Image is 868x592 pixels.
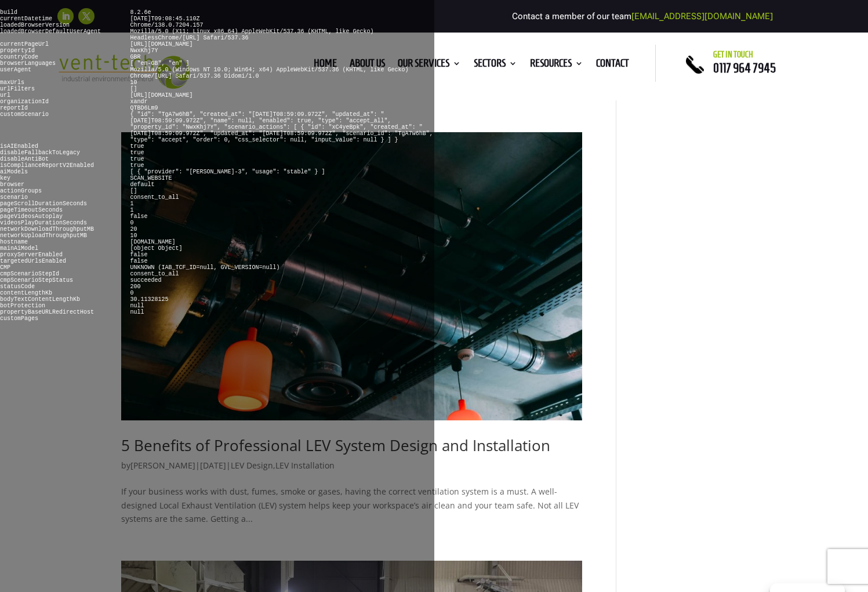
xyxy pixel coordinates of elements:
pre: Mozilla/5.0 (X11; Linux x86_64) AppleWebKit/537.36 (KHTML, like Gecko) HeadlessChrome/[URL] Safar... [130,28,374,41]
pre: 20 [130,226,137,233]
span: Contact a member of our team [512,11,773,21]
a: 0117 964 7945 [713,61,776,75]
pre: 0 [130,220,134,226]
pre: true [130,156,144,162]
pre: SCAN_WEBSITE [130,175,172,181]
pre: 10 [130,233,137,239]
pre: 30.11328125 [130,296,169,303]
pre: null [130,303,144,309]
pre: false [130,258,148,264]
a: [EMAIL_ADDRESS][DOMAIN_NAME] [631,11,773,21]
pre: xandr [130,99,148,105]
pre: QTBD6Lm9 [130,105,158,111]
pre: [DATE]T09:08:45.110Z [130,16,200,22]
a: Contact [596,59,629,72]
pre: [object Object] [130,245,183,252]
pre: 10 [130,79,137,86]
pre: [ "en-GB", "en" ] [130,60,190,67]
pre: NwxKhj7Y [130,48,158,54]
pre: consent_to_all [130,194,179,201]
pre: { "id": "TgA7w6hB", "created_at": "[DATE]T08:59:09.972Z", "updated_at": "[DATE]T08:59:09.972Z", "... [130,111,433,143]
pre: [URL][DOMAIN_NAME] [130,41,193,48]
pre: consent_to_all [130,271,179,277]
pre: false [130,252,148,258]
pre: false [130,213,148,220]
pre: [] [130,188,137,194]
pre: [] [130,86,137,92]
pre: 1 [130,207,134,213]
pre: true [130,162,144,169]
pre: [ { "provider": "[PERSON_NAME]-3", "usage": "stable" } ] [130,169,325,175]
pre: 0 [130,290,134,296]
pre: true [130,143,144,150]
pre: [DOMAIN_NAME] [130,239,176,245]
pre: default [130,181,155,188]
pre: 8.2.6e [130,9,151,16]
span: Get in touch [713,50,753,59]
pre: GBR [130,54,141,60]
pre: succeeded [130,277,162,284]
pre: UNKNOWN (IAB_TCF_ID=null, GVL_VERSION=null) [130,264,280,271]
pre: [URL][DOMAIN_NAME] [130,92,193,99]
a: Sectors [474,59,517,72]
pre: true [130,150,144,156]
a: Resources [530,59,583,72]
pre: Mozilla/5.0 (Windows NT 10.0; Win64; x64) AppleWebKit/537.36 (KHTML, like Gecko) Chrome/[URL] Saf... [130,67,409,79]
pre: 200 [130,284,141,290]
pre: null [130,309,144,315]
pre: 1 [130,201,134,207]
pre: Chrome/138.0.7204.157 [130,22,204,28]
